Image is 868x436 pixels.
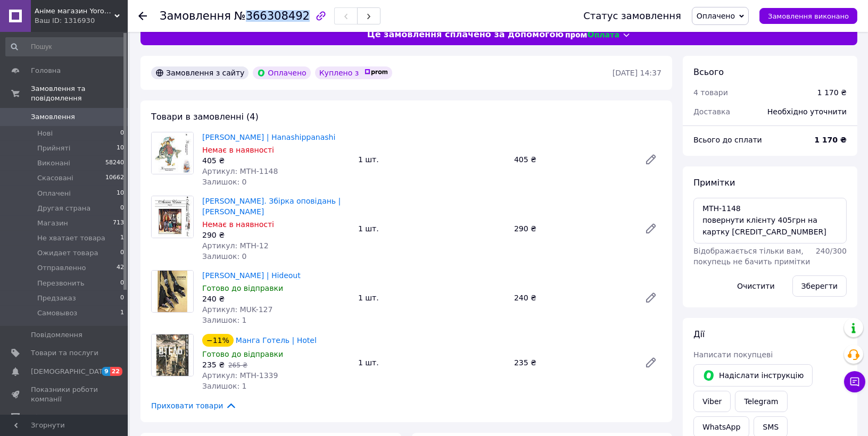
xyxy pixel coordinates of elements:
span: Товари та послуги [31,348,98,358]
div: 405 ₴ [202,155,350,166]
span: Приховати товари [151,400,237,412]
span: Магазин [37,219,68,228]
a: Viber [693,391,731,412]
span: Скасовані [37,173,73,183]
span: Оплачено [697,12,735,20]
span: 1 [120,308,124,318]
a: Редагувати [640,218,662,239]
span: Артикул: MTH-12 [202,241,269,250]
button: Очистити [728,275,784,297]
span: Немає в наявності [202,220,274,229]
div: Статус замовлення [583,11,681,21]
span: Артикул: MTH-1148 [202,167,278,175]
span: Нові [37,129,53,138]
span: 0 [120,294,124,303]
span: Дії [693,329,705,339]
span: Залишок: 1 [202,316,247,324]
span: 9 [102,367,110,376]
a: Редагувати [640,149,662,170]
div: 290 ₴ [202,230,350,240]
button: Зберегти [792,275,847,297]
textarea: MTH-1148 повернути клієнту 405грн на картку [CREDIT_CARD_NUMBER] [693,198,847,244]
div: 240 ₴ [510,290,636,305]
span: Ожидает товара [37,248,98,258]
div: Замовлення з сайту [151,66,249,79]
span: Прийняті [37,144,70,153]
span: Всього [693,67,724,77]
button: Надіслати інструкцію [693,364,813,387]
div: −11% [202,334,234,347]
span: Оплачені [37,189,71,198]
a: Редагувати [640,287,662,308]
div: Куплено з [315,66,393,79]
span: 10 [117,189,124,198]
span: Аніме магазин Yorokobi [35,6,114,16]
div: 1 шт. [354,152,510,167]
span: №366308492 [234,10,310,22]
span: 0 [120,204,124,213]
span: 240 / 300 [816,247,847,255]
a: [PERSON_NAME] | Hanashippanashi [202,133,335,141]
span: Це замовлення сплачено за допомогою [367,29,564,41]
span: Замовлення [31,112,75,122]
span: 22 [110,367,122,376]
span: Відображається тільки вам, покупець не бачить примітки [693,247,810,266]
span: Замовлення виконано [768,12,849,20]
span: Замовлення [160,10,231,22]
span: Примітки [693,178,735,188]
span: Замовлення та повідомлення [31,84,128,103]
span: Показники роботи компанії [31,385,98,404]
a: Telegram [735,391,787,412]
span: 0 [120,248,124,258]
span: 42 [117,263,124,273]
span: 265 ₴ [228,362,247,369]
span: Відгуки [31,413,59,422]
span: [DEMOGRAPHIC_DATA] [31,367,110,376]
span: 0 [120,129,124,138]
span: 713 [113,219,124,228]
div: 1 170 ₴ [817,87,847,98]
div: 1 шт. [354,290,510,305]
input: Пошук [5,37,125,56]
span: Залишок: 1 [202,382,247,390]
div: Необхідно уточнити [761,100,853,123]
span: 10662 [105,173,124,183]
span: Виконані [37,158,70,168]
span: Залишок: 0 [202,252,247,261]
span: Повідомлення [31,330,82,340]
span: Готово до відправки [202,284,283,292]
span: Самовывоз [37,308,77,318]
span: Отправленно [37,263,86,273]
img: Манга Ханасіппанасі | Hanashippanashi [152,132,193,174]
span: 0 [120,279,124,288]
span: 10 [117,144,124,153]
div: Повернутися назад [138,11,147,21]
div: 1 шт. [354,221,510,236]
span: Головна [31,66,61,76]
div: 405 ₴ [510,152,636,167]
span: 1 [120,233,124,243]
img: Манга Асано Ініо. Збірка оповідань | Asano Inio [152,196,193,238]
div: 240 ₴ [202,294,350,304]
span: Всього до сплати [693,136,762,144]
span: 235 ₴ [202,360,225,369]
a: Манга Готель | Hotel [236,336,317,345]
a: [PERSON_NAME] | Hideout [202,271,301,280]
button: Чат з покупцем [844,371,865,392]
div: Оплачено [253,66,310,79]
span: Написати покупцеві [693,350,773,359]
span: Не хватает товара [37,233,105,243]
span: Другая страна [37,204,90,213]
span: Товари в замовленні (4) [151,112,259,122]
div: Ваш ID: 1316930 [35,16,128,26]
div: 235 ₴ [510,355,636,370]
span: Залишок: 0 [202,178,247,186]
button: Замовлення виконано [759,8,857,24]
a: Редагувати [640,352,662,373]
img: prom [365,69,388,76]
span: Артикул: MTH-1339 [202,371,278,380]
span: Немає в наявності [202,146,274,154]
span: 58240 [105,158,124,168]
span: Готово до відправки [202,350,283,358]
span: Перезвонить [37,279,85,288]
